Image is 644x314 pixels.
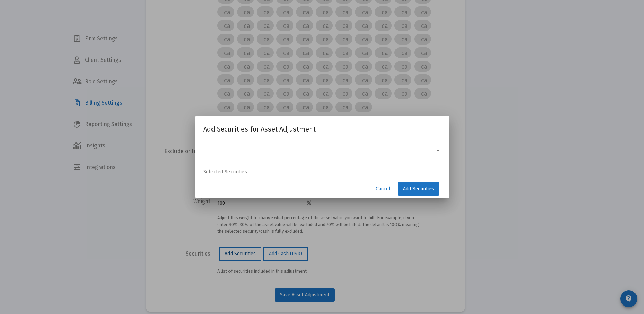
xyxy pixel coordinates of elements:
span: Add Securities [403,186,434,192]
span: Cancel [376,186,390,192]
button: Cancel [370,182,396,196]
span: Selected Securities [203,169,247,175]
button: Add Securities [398,182,439,196]
h2: Add Securities for Asset Adjustment [203,124,441,135]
